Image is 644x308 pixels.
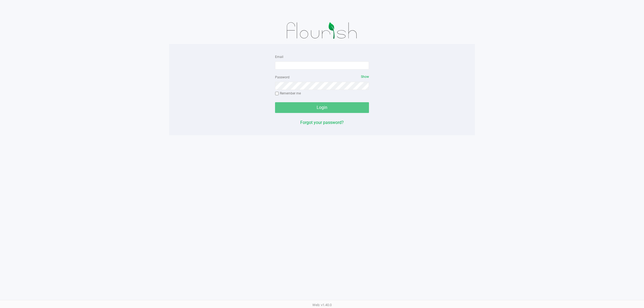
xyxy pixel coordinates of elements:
[361,75,369,79] span: Show
[275,92,279,96] input: Remember me
[300,119,344,126] button: Forgot your password?
[312,303,332,307] span: Web: v1.40.0
[275,54,283,59] label: Email
[275,75,290,80] label: Password
[275,91,301,96] label: Remember me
